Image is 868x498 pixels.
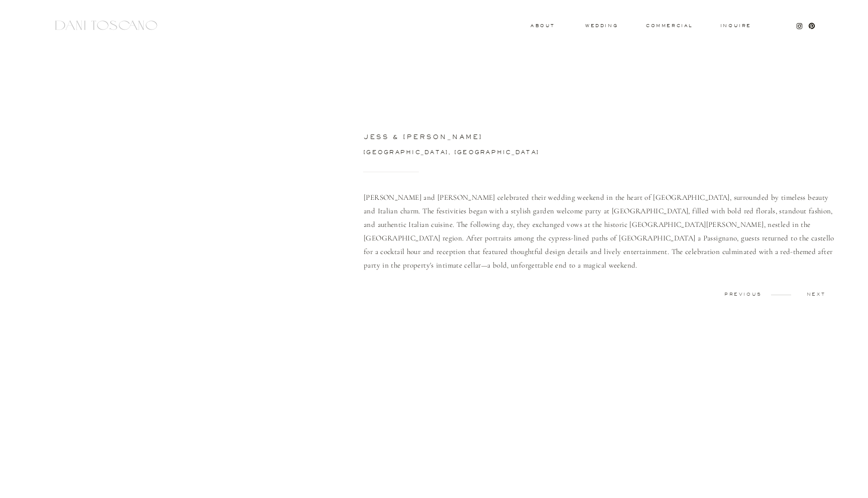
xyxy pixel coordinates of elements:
[791,292,841,297] a: next
[585,24,618,27] a: wedding
[720,24,752,29] a: Inquire
[646,24,692,28] a: commercial
[364,134,676,143] h3: jess & [PERSON_NAME]
[530,24,553,27] a: About
[364,150,563,158] a: [GEOGRAPHIC_DATA], [GEOGRAPHIC_DATA]
[718,292,768,297] a: previous
[364,191,841,283] p: [PERSON_NAME] and [PERSON_NAME] celebrated their wedding weekend in the heart of [GEOGRAPHIC_DATA...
